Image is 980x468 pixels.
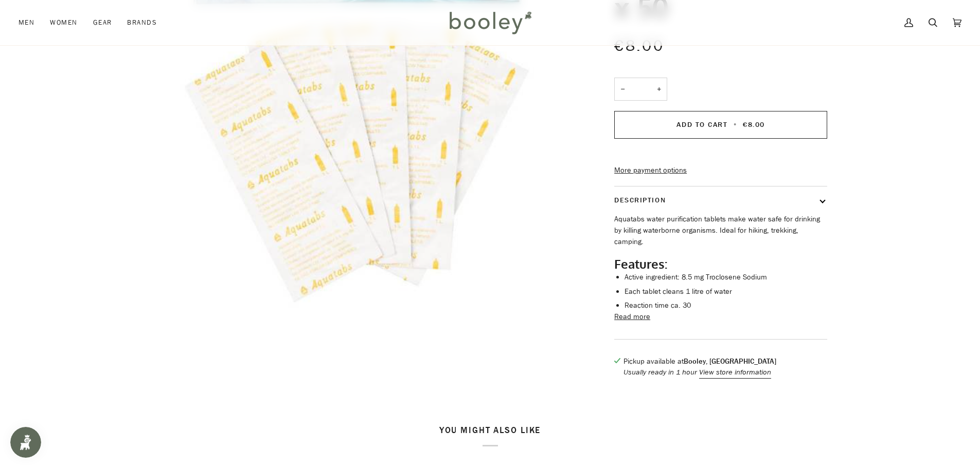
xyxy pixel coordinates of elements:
[445,8,535,38] img: Booley
[50,17,77,28] span: Women
[93,17,112,28] span: Gear
[614,165,827,176] a: More payment options
[625,272,827,283] li: Active ingredient: 8.5 mg Troclosene Sodium
[614,78,667,101] input: Quantity
[623,367,776,378] p: Usually ready in 1 hour
[625,301,691,310] span: Reaction time ca. 30
[10,427,41,458] iframe: Button to open loyalty program pop-up
[614,214,820,246] span: Aquatabs water purification tablets make water safe for drinking by killing waterborne organisms....
[614,78,631,101] button: −
[625,286,827,297] li: Each tablet cleans 1 litre of water
[730,120,740,129] span: •
[684,357,776,366] strong: Booley, [GEOGRAPHIC_DATA]
[651,78,667,101] button: +
[614,111,827,139] button: Add to Cart • €8.00
[623,356,776,367] p: Pickup available at
[743,120,765,129] span: €8.00
[614,311,650,323] button: Read more
[19,17,34,28] span: Men
[699,367,771,378] button: View store information
[614,35,664,57] span: €8.00
[676,120,727,129] span: Add to Cart
[136,425,845,446] h2: You might also like
[127,17,157,28] span: Brands
[614,256,827,272] h2: Features:
[614,186,827,214] button: Description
